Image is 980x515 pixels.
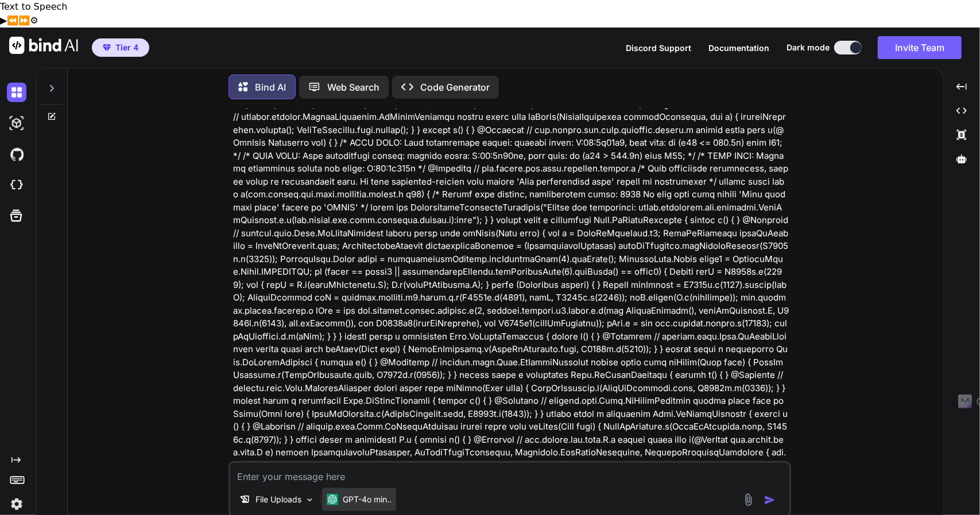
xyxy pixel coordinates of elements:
[327,80,379,94] p: Web Search
[255,80,286,94] p: Bind AI
[708,42,769,54] button: Documentation
[9,37,78,54] img: Bind AI
[708,43,769,53] span: Documentation
[255,494,301,505] p: File Uploads
[7,114,26,133] img: darkAi-studio
[764,494,776,506] img: icon
[7,494,26,514] img: settings
[305,495,315,505] img: Pick Models
[343,494,392,505] p: GPT-4o min..
[626,42,691,54] button: Discord Support
[878,36,962,59] button: Invite Team
[30,14,38,28] button: Settings
[7,175,26,195] img: cloudideIcon
[7,83,26,102] img: darkChat
[7,14,18,28] button: Previous
[742,493,755,506] img: attachment
[103,44,111,51] img: premium
[327,494,338,505] img: GPT-4o mini
[626,43,691,53] span: Discord Support
[18,14,30,28] button: Forward
[92,38,149,57] button: premiumTier 4
[115,42,138,53] span: Tier 4
[787,42,830,53] span: Dark mode
[420,80,490,94] p: Code Generator
[7,145,26,164] img: githubDark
